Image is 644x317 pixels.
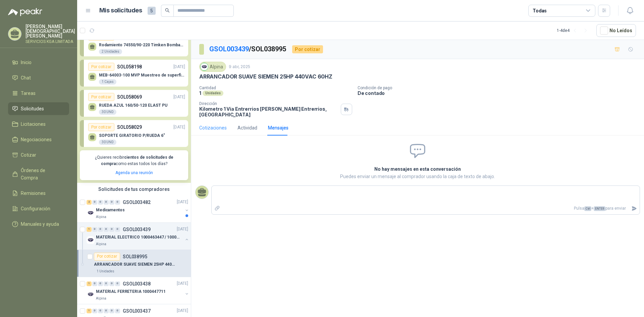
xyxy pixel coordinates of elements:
p: 1 [199,90,201,96]
div: Mensajes [268,124,288,131]
div: 0 [92,309,97,313]
span: Negociaciones [21,136,52,143]
b: cientos de solicitudes de compra [101,155,173,166]
div: Cotizaciones [199,124,227,131]
p: Alpina [96,242,106,247]
span: search [165,8,170,13]
div: Todas [533,7,547,14]
p: / SOL038995 [209,44,287,54]
div: 30 UND [99,140,116,145]
a: Tareas [8,87,69,100]
div: Por cotizar [94,253,120,261]
a: Por cotizarSOL058029[DATE] SOPORTE GIRATORIO P/RUEDA 6"30 UND [80,120,188,147]
div: 1 [87,281,92,286]
div: 0 [104,200,109,205]
p: GSOL003438 [123,281,151,286]
div: 0 [98,227,103,232]
div: 1 [87,309,92,313]
div: 0 [115,281,120,286]
p: Cantidad [199,86,352,90]
div: 0 [98,309,103,313]
img: Logo peakr [8,8,42,16]
p: SERVICIOS KGA LIMITADA [25,40,75,44]
div: Solicitudes de tus compradores [77,183,191,196]
div: 0 [115,227,120,232]
p: ARRANCADOR SUAVE SIEMEN 25HP 440VAC 60HZ [94,261,177,268]
div: 0 [104,281,109,286]
p: Alpina [96,296,106,301]
p: 9 abr, 2025 [229,64,250,70]
p: [DATE] [177,280,188,287]
label: Adjuntar archivos [212,203,223,214]
p: MATERIAL ELECTRICO 1000463447 / 1000465800 [96,234,179,241]
span: Tareas [21,90,36,97]
a: Negociaciones [8,133,69,146]
div: Por cotizar [88,123,114,131]
div: 0 [92,227,97,232]
span: Licitaciones [21,120,46,128]
h1: Mis solicitudes [99,6,142,15]
div: 30 UND [99,109,116,115]
p: Alpina [96,214,106,220]
p: [PERSON_NAME] [DEMOGRAPHIC_DATA] [PERSON_NAME] [25,24,75,38]
a: Chat [8,71,69,84]
span: Configuración [21,205,50,212]
a: Licitaciones [8,118,69,130]
p: MEB-64003-100 MVP Muestreo de superficies. [99,73,185,77]
div: Alpina [199,62,226,72]
p: GSOL003439 [123,227,151,232]
a: Órdenes de Compra [8,164,69,184]
div: 2 [87,200,92,205]
p: Medicamentos [96,207,125,213]
p: [DATE] [177,226,188,232]
img: Company Logo [87,236,95,244]
a: Cotizar [8,149,69,161]
img: Company Logo [201,63,208,70]
p: [DATE] [173,124,185,130]
p: ¿Quieres recibir como estas todos los días? [84,154,184,167]
p: Kilometro 1 Vía Entrerrios [PERSON_NAME] Entrerrios , [GEOGRAPHIC_DATA] [199,106,338,117]
p: Dirección [199,101,338,106]
div: 0 [109,281,114,286]
span: Solicitudes [21,105,44,112]
p: SOL038995 [123,254,147,259]
div: 1 Cajas [99,79,116,85]
div: Por cotizar [292,45,323,53]
div: Por cotizar [88,63,114,71]
a: Por cotizarSOL058215[DATE] Rodamiento 74550/90-220 Timken BombaVG402 Unidades [80,30,188,56]
a: Remisiones [8,187,69,200]
span: 5 [148,7,156,15]
div: Ocultar SolicitudesPor cotizarSOL058215[DATE] Rodamiento 74550/90-220 Timken BombaVG402 UnidadesP... [77,18,191,183]
a: GSOL003439 [209,45,249,53]
span: Remisiones [21,190,46,197]
div: 0 [109,227,114,232]
div: 0 [98,281,103,286]
button: Enviar [629,203,640,214]
div: 0 [104,309,109,313]
span: Manuales y ayuda [21,220,59,228]
div: 0 [92,281,97,286]
p: [DATE] [177,308,188,314]
span: Ctrl [584,206,591,211]
p: [DATE] [177,199,188,205]
p: [DATE] [173,64,185,70]
a: Solicitudes [8,102,69,115]
p: [DATE] [173,94,185,100]
p: Condición de pago [358,86,641,90]
div: 1 [87,227,92,232]
div: 1 - 4 de 4 [557,25,591,36]
div: 0 [109,200,114,205]
p: GSOL003437 [123,309,151,313]
div: Por cotizar [88,93,114,101]
a: Por cotizarSOL058198[DATE] MEB-64003-100 MVP Muestreo de superficies.1 Cajas [80,60,188,87]
button: No Leídos [596,24,636,37]
a: 1 0 0 0 0 0 GSOL003438[DATE] Company LogoMATERIAL FERRETERIA 1000447711Alpina [87,280,190,301]
p: SOL058198 [117,63,142,70]
div: 0 [109,309,114,313]
img: Company Logo [87,290,95,299]
a: Manuales y ayuda [8,218,69,230]
img: Company Logo [87,209,95,217]
a: 1 0 0 0 0 0 GSOL003439[DATE] Company LogoMATERIAL ELECTRICO 1000463447 / 1000465800Alpina [87,225,190,247]
a: Por cotizarSOL038995ARRANCADOR SUAVE SIEMEN 25HP 440VAC 60HZ1 Unidades [77,250,191,277]
span: Chat [21,74,31,82]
